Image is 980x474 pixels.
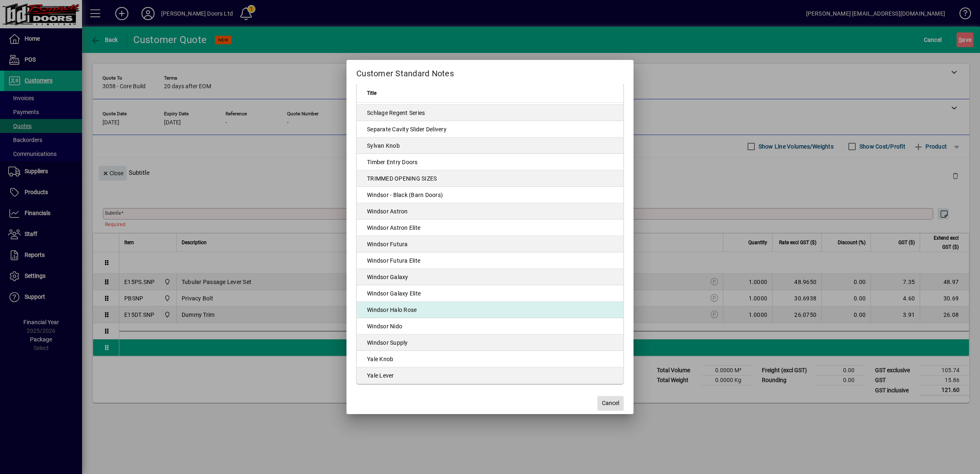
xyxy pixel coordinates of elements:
[357,302,623,318] td: Windsor Halo Rose
[357,121,623,137] td: Separate Cavity Slider Delivery
[357,170,623,187] td: TRIMMED OPENING SIZES
[357,334,623,351] td: Windsor Supply
[357,105,623,121] td: Schlage Regent Series
[357,351,623,367] td: Yale Knob
[602,399,619,408] span: Cancel
[357,318,623,334] td: Windsor Nido
[357,269,623,285] td: Windsor Galaxy
[357,187,623,203] td: Windsor - Black (Barn Doors)
[357,154,623,170] td: Timber Entry Doors
[346,60,634,84] h2: Customer Standard Notes
[357,203,623,220] td: Windsor Astron
[357,285,623,302] td: Windsor Galaxy Elite
[357,367,623,384] td: Yale Lever
[357,236,623,252] td: Windsor Futura
[357,252,623,269] td: Windsor Futura Elite
[357,220,623,236] td: Windsor Astron Elite
[357,137,623,154] td: Sylvan Knob
[597,396,624,411] button: Cancel
[367,89,376,98] span: Title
